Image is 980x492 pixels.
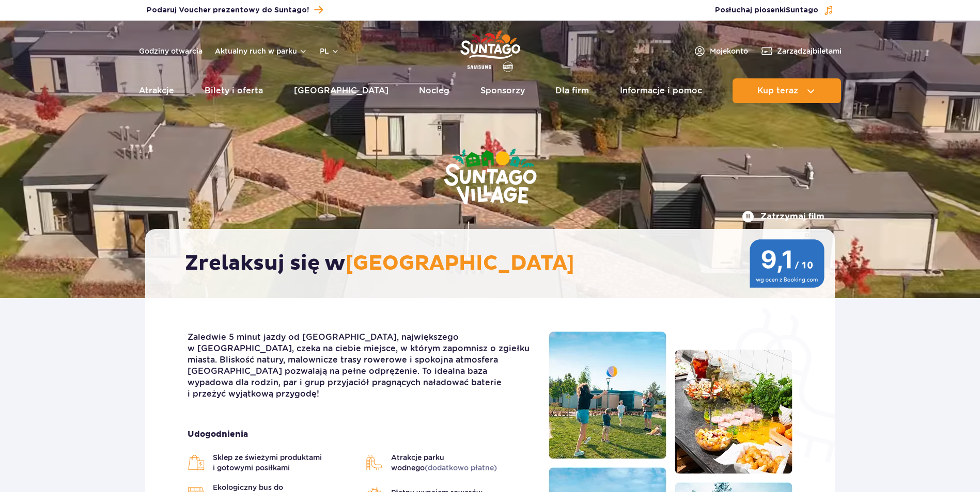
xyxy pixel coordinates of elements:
button: Zatrzymaj film [742,210,825,223]
span: (dodatkowo płatne) [425,464,497,472]
button: Aktualny ruch w parku [215,47,307,55]
span: [GEOGRAPHIC_DATA] [346,251,574,276]
span: Kup teraz [757,86,798,95]
a: Podaruj Voucher prezentowy do Suntago! [147,3,323,17]
h2: Zrelaksuj się w [185,251,805,276]
button: pl [320,46,339,56]
strong: Udogodnienia [188,429,533,440]
a: Zarządzajbiletami [760,45,842,57]
span: Sklep ze świeżymi produktami i gotowymi posiłkami [213,452,355,473]
span: Podaruj Voucher prezentowy do Suntago! [147,5,309,15]
a: Nocleg [419,78,449,103]
a: Godziny otwarcia [139,46,203,56]
a: Dla firm [555,78,589,103]
a: Informacje i pomoc [620,78,702,103]
a: Atrakcje [139,78,174,103]
span: Moje konto [710,46,748,56]
span: Posłuchaj piosenki [715,5,818,15]
a: Park of Poland [460,26,520,73]
span: Zarządzaj biletami [777,46,842,56]
a: Mojekonto [693,45,748,57]
img: 9,1/10 wg ocen z Booking.com [750,239,825,288]
a: [GEOGRAPHIC_DATA] [294,78,388,103]
a: Bilety i oferta [205,78,263,103]
span: Atrakcje parku wodnego [391,452,534,473]
span: Suntago [786,7,818,14]
a: Sponsorzy [480,78,525,103]
img: Suntago Village [402,108,578,247]
p: Zaledwie 5 minut jazdy od [GEOGRAPHIC_DATA], największego w [GEOGRAPHIC_DATA], czeka na ciebie mi... [188,332,533,400]
button: Kup teraz [733,78,841,103]
button: Posłuchaj piosenkiSuntago [715,5,834,15]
